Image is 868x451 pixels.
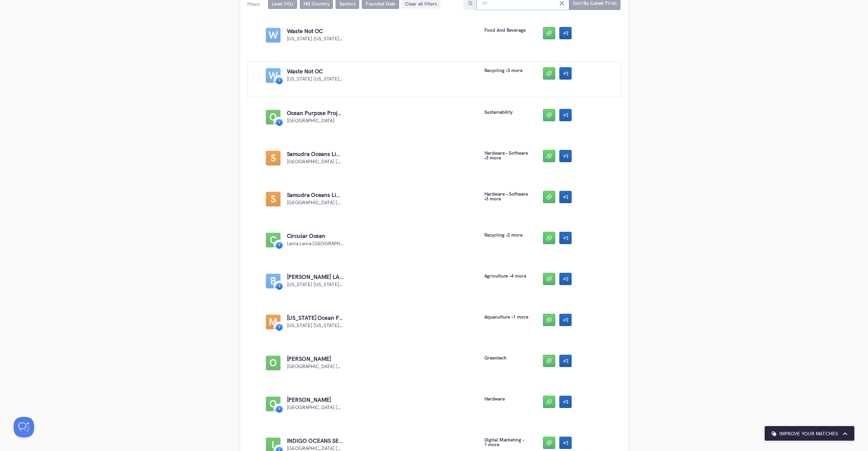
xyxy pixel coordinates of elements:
[266,192,280,206] span: S
[484,192,528,197] div: hardware • software •
[779,431,838,437] h3: Improve your matches
[543,396,555,408] button: Icon - connect
[543,314,555,326] button: Icon - connect
[559,27,572,39] button: Icon - icon-add-to-list
[543,150,555,162] button: Icon - connect
[559,355,572,367] button: Icon - icon-add-to-list
[484,355,506,361] div: greentech
[559,67,572,80] button: Icon - icon-add-to-list
[484,28,526,33] div: food and beverage
[304,1,329,7] span: HQ Country
[266,110,280,124] span: O
[274,404,284,414] img: Icon - level-graph/1
[484,68,523,74] div: recycling •
[543,109,555,121] button: Icon - connect
[573,0,617,6] span: Sort By (Latest First)
[507,68,522,74] div: 3 more
[559,437,572,449] button: Icon - icon-add-to-list
[266,68,280,83] span: W
[559,314,572,326] button: Icon - icon-add-to-list
[484,314,528,320] div: aquaculture •
[484,273,526,279] div: agriculture •
[266,151,280,165] span: S
[511,273,526,279] div: 4 more
[843,431,848,436] img: Icon - arrow--up-grey
[14,417,34,437] iframe: Help Scout Beacon - Open
[543,355,555,367] button: Icon - connect
[543,232,555,244] button: Icon - connect
[272,1,293,7] span: Level (VIL)
[274,240,284,250] img: Icon - level-graph/1
[543,191,555,203] button: Icon - connect
[559,109,572,121] button: Icon - icon-add-to-list
[405,1,437,7] span: Clear all filters
[484,396,505,402] div: hardware
[274,281,284,291] img: Icon - level-graph/1
[484,232,523,238] div: recycling •
[543,27,555,39] button: Icon - connect
[266,28,280,42] span: W
[507,232,522,238] div: 2 more
[247,1,260,7] span: Filters
[559,150,572,162] button: Icon - icon-add-to-list
[484,151,528,156] div: hardware • software •
[274,117,284,127] img: Icon - level-graph/1
[266,274,280,288] span: B
[543,273,555,285] button: Icon - connect
[274,322,284,332] img: Icon - level-graph/1
[559,396,572,408] button: Icon - icon-add-to-list
[266,315,280,329] span: M
[486,196,501,202] div: 3 more
[559,191,572,203] button: Icon - icon-add-to-list
[484,437,528,443] div: digital marketing •
[543,67,555,80] button: Icon - connect
[266,356,280,370] span: O
[559,232,572,244] button: Icon - icon-add-to-list
[771,431,776,436] img: Icon - matching--white
[513,314,528,320] div: 1 more
[274,75,284,85] img: Icon - level-graph/1
[486,155,501,161] div: 3 more
[266,397,280,411] span: O
[559,273,572,285] button: Icon - icon-add-to-list
[484,442,499,448] div: 1 more
[266,233,280,247] span: C
[543,437,555,449] button: Icon - connect
[339,1,355,7] span: Sectors
[484,110,513,115] div: sustainability
[366,1,396,7] span: Founded Date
